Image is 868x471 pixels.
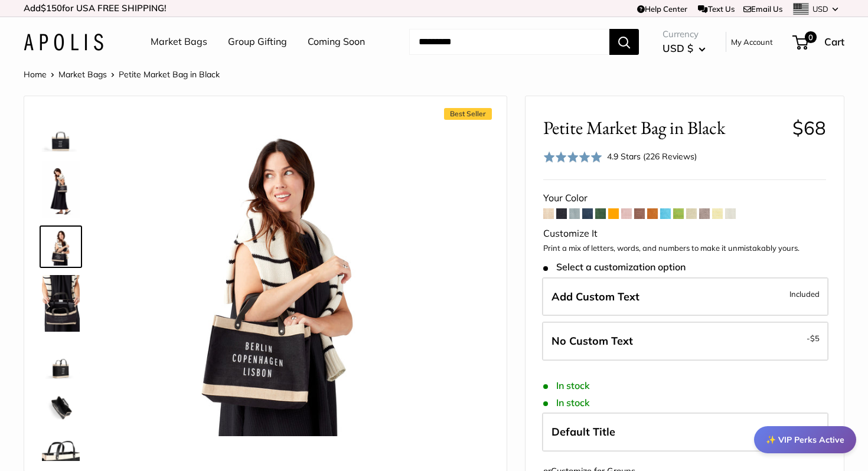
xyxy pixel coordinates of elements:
a: Petite Market Bag in Black [40,159,82,220]
span: USD $ [663,42,693,54]
p: Print a mix of letters, words, and numbers to make it unmistakably yours. [543,243,826,254]
div: Your Color [543,189,826,207]
img: Petite Market Bag in Black [42,161,80,218]
span: Included [789,287,820,301]
span: Default Title [552,425,615,439]
span: In stock [543,380,590,391]
span: USD [812,4,828,14]
a: Petite Market Bag in Black [40,339,82,381]
span: Currency [663,26,706,42]
img: description_Spacious inner area with room for everything. [42,388,80,426]
img: Petite Market Bag in Black [42,341,80,379]
a: My Account [731,35,773,49]
a: Text Us [698,4,734,14]
a: Coming Soon [308,33,365,51]
span: In stock [543,397,590,408]
img: Petite Market Bag in Black [42,228,80,266]
span: - [807,331,820,345]
a: Market Bags [151,33,207,51]
img: Petite Market Bag in Black [119,114,441,436]
label: Default Title [542,413,828,452]
a: Petite Market Bag in Black [40,273,82,334]
a: Group Gifting [228,33,287,51]
a: Help Center [637,4,687,14]
span: Petite Market Bag in Black [543,117,784,139]
nav: Breadcrumb [24,67,220,82]
span: Add Custom Text [552,290,639,303]
label: Add Custom Text [542,277,828,316]
span: Best Seller [444,108,492,120]
input: Search... [409,29,609,55]
img: Apolis [24,34,103,51]
span: No Custom Text [552,334,633,348]
a: Email Us [743,4,782,14]
span: $150 [41,2,62,14]
div: ✨ VIP Perks Active [754,426,856,453]
span: Petite Market Bag in Black [119,69,220,80]
a: description_Spacious inner area with room for everything. [40,386,82,429]
button: USD $ [663,39,706,58]
label: Leave Blank [542,322,828,361]
div: Customize It [543,225,826,243]
img: Petite Market Bag in Black [42,275,80,332]
span: Select a customization option [543,261,686,273]
img: description_Make it yours with custom printed text. [42,114,80,152]
span: Cart [824,35,844,48]
a: 0 Cart [794,32,844,51]
span: $5 [810,333,820,343]
div: 4.9 Stars (226 Reviews) [543,148,697,165]
button: Search [609,29,639,55]
a: description_Make it yours with custom printed text. [40,112,82,154]
span: $68 [792,116,826,139]
span: 0 [805,31,817,43]
a: Home [24,69,47,80]
a: Petite Market Bag in Black [40,225,82,268]
div: 4.9 Stars (226 Reviews) [607,150,697,163]
a: Market Bags [58,69,107,80]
